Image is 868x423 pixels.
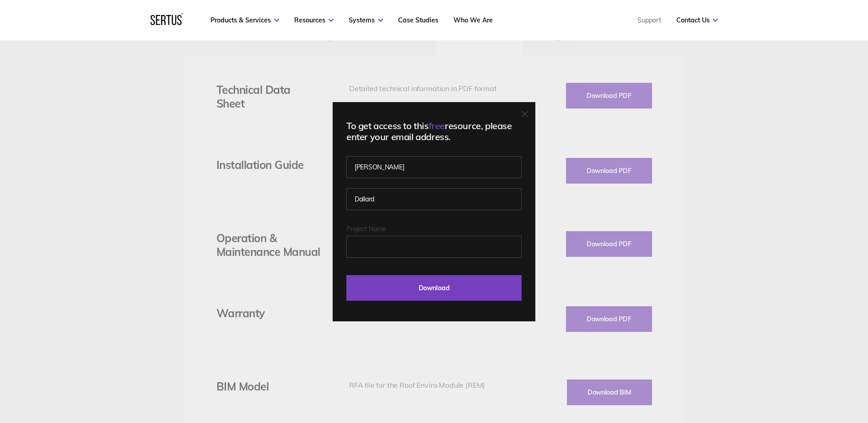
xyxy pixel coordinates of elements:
[346,188,522,210] input: Last name*
[346,275,522,301] input: Download
[210,16,279,24] a: Products & Services
[637,16,661,24] a: Support
[398,16,438,24] a: Case Studies
[346,156,522,178] input: First name*
[453,16,493,24] a: Who We Are
[294,16,334,24] a: Resources
[429,120,445,131] span: free
[349,16,383,24] a: Systems
[346,225,386,233] span: Project Name
[676,16,718,24] a: Contact Us
[346,120,522,142] div: To get access to this resource, please enter your email address.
